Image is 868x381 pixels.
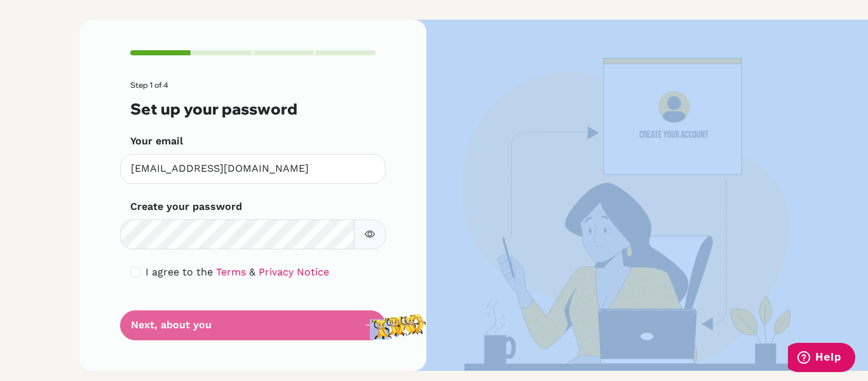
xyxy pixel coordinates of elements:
h3: Set up your password [130,100,376,118]
span: & [249,266,255,278]
span: Step 1 of 4 [130,80,168,90]
label: Your email [130,134,183,149]
span: I agree to the [146,266,213,278]
a: Privacy Notice [259,266,329,278]
input: Insert your email* [120,154,386,184]
a: Terms [216,266,246,278]
label: Create your password [130,199,242,214]
iframe: Opens a widget where you can find more information [788,343,855,375]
